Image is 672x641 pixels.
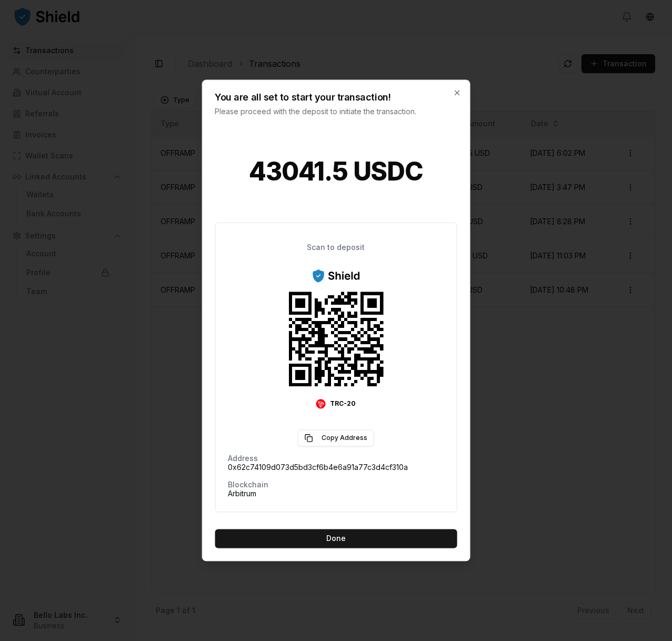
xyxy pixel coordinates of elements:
[307,244,365,251] p: Scan to deposit
[228,463,408,473] span: 0x62c74109d073d5bd3cf6b4e6a91a77c3d4cf310a
[316,399,326,409] img: Tron Logo
[215,529,457,548] button: Done
[330,400,356,408] span: TRC-20
[228,482,268,489] p: Blockchain
[311,268,360,283] img: ShieldPay Logo
[215,138,457,205] h1: 43041.5 USDC
[298,430,374,447] button: Copy Address
[228,455,258,463] p: Address
[228,489,256,499] span: Arbitrum
[215,106,436,117] p: Please proceed with the deposit to initiate the transaction.
[215,93,436,102] h2: You are all set to start your transaction!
